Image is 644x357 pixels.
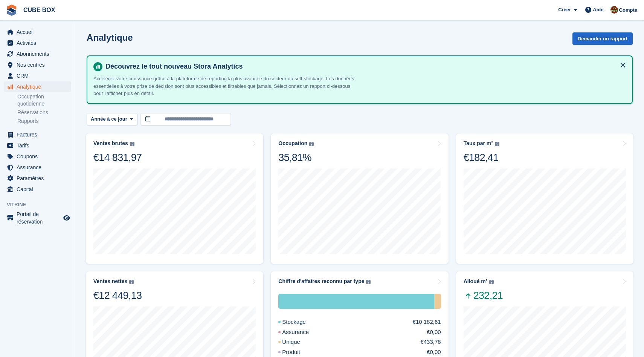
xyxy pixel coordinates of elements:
[427,348,441,357] div: €0,00
[278,348,318,357] div: Produit
[464,289,503,302] span: 232,21
[17,109,71,116] a: Réservations
[17,38,62,48] span: Activités
[278,151,314,164] div: 35,81%
[4,173,71,184] a: menu
[4,162,71,173] a: menu
[17,210,62,225] span: Portail de réservation
[4,151,71,162] a: menu
[427,328,441,337] div: €0,00
[17,60,62,70] span: Nos centres
[17,93,71,107] a: Occupation quotidienne
[17,27,62,37] span: Accueil
[464,140,493,147] div: Taux par m²
[619,6,637,14] span: Compte
[464,151,499,164] div: €182,41
[4,210,71,225] a: menu
[278,278,364,285] div: Chiffre d'affaires reconnu par type
[17,184,62,195] span: Capital
[17,162,62,173] span: Assurance
[434,294,441,309] div: Unique
[17,173,62,184] span: Paramètres
[62,213,71,222] a: Boutique d'aperçu
[278,328,327,337] div: Assurance
[278,338,318,346] div: Unique
[17,70,62,81] span: CRM
[366,280,371,284] img: icon-info-grey-7440780725fd019a000dd9b08b2336e03edf1995a4989e88bcd33f0948082b44.svg
[93,151,142,164] div: €14 831,97
[610,6,618,14] img: alex soubira
[278,294,434,309] div: Stockage
[6,5,17,16] img: stora-icon-8386f47178a22dfd0bd8f6a31ec36ba5ce8667c1dd55bd0f319d3a0aa187defe.svg
[4,129,71,140] a: menu
[593,6,603,14] span: Aide
[93,75,357,97] p: Accélérez votre croissance grâce à la plateforme de reporting la plus avancée du secteur du self-...
[4,38,71,48] a: menu
[102,62,626,71] h4: Découvrez le tout nouveau Stora Analytics
[278,318,324,326] div: Stockage
[420,338,441,346] div: €433,78
[495,142,499,146] img: icon-info-grey-7440780725fd019a000dd9b08b2336e03edf1995a4989e88bcd33f0948082b44.svg
[87,32,133,43] h2: Analytique
[17,151,62,162] span: Coupons
[558,6,571,14] span: Créer
[4,27,71,37] a: menu
[278,140,307,147] div: Occupation
[413,318,441,326] div: €10 182,61
[4,81,71,92] a: menu
[93,278,127,285] div: Ventes nettes
[17,129,62,140] span: Factures
[309,142,314,146] img: icon-info-grey-7440780725fd019a000dd9b08b2336e03edf1995a4989e88bcd33f0948082b44.svg
[17,118,71,125] a: Rapports
[7,201,75,208] span: Vitrine
[130,142,134,146] img: icon-info-grey-7440780725fd019a000dd9b08b2336e03edf1995a4989e88bcd33f0948082b44.svg
[87,113,137,126] button: Année à ce jour
[464,278,488,285] div: Alloué m²
[572,32,633,45] button: Demander un rapport
[17,49,62,59] span: Abonnements
[17,140,62,151] span: Tarifs
[4,60,71,70] a: menu
[17,81,62,92] span: Analytique
[4,140,71,151] a: menu
[129,280,134,284] img: icon-info-grey-7440780725fd019a000dd9b08b2336e03edf1995a4989e88bcd33f0948082b44.svg
[91,115,127,123] span: Année à ce jour
[93,289,142,302] div: €12 449,13
[93,140,128,147] div: Ventes brutes
[20,4,58,16] a: CUBE BOX
[4,184,71,195] a: menu
[489,280,494,284] img: icon-info-grey-7440780725fd019a000dd9b08b2336e03edf1995a4989e88bcd33f0948082b44.svg
[4,70,71,81] a: menu
[4,49,71,59] a: menu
